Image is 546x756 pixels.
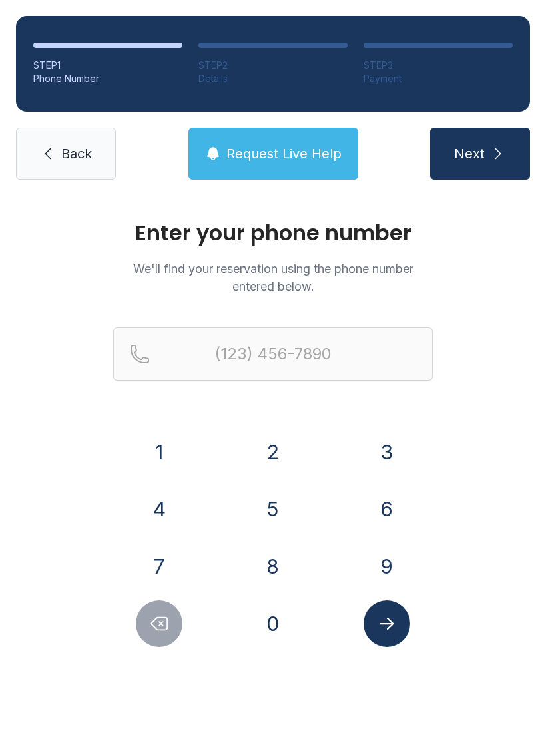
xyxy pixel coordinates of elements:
[33,59,182,72] div: STEP 1
[113,327,433,381] input: Reservation phone number
[136,600,182,647] button: Delete number
[250,429,296,475] button: 2
[226,144,342,163] span: Request Live Help
[61,144,92,163] span: Back
[250,486,296,532] button: 5
[250,543,296,590] button: 8
[136,486,182,532] button: 4
[250,600,296,647] button: 0
[364,600,410,647] button: Submit lookup form
[198,59,348,72] div: STEP 2
[198,72,348,85] div: Details
[454,144,485,163] span: Next
[364,486,410,532] button: 6
[364,72,513,85] div: Payment
[136,429,182,475] button: 1
[113,222,433,244] h1: Enter your phone number
[364,543,410,590] button: 9
[113,260,433,295] p: We'll find your reservation using the phone number entered below.
[364,59,513,72] div: STEP 3
[364,429,410,475] button: 3
[33,72,182,85] div: Phone Number
[136,543,182,590] button: 7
